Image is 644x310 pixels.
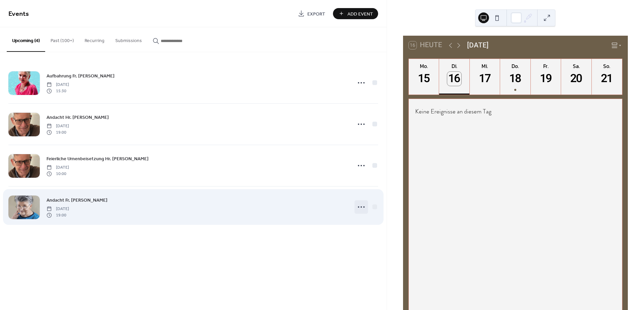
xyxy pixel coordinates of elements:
[441,62,467,70] div: Di.
[47,129,69,135] span: 19:00
[347,10,373,18] span: Add Event
[439,59,469,95] button: Di.16
[47,88,69,94] span: 15:30
[47,155,149,163] a: Feierliche Urnenbeisetzung Hr. [PERSON_NAME]
[569,72,583,86] div: 20
[600,72,614,86] div: 21
[47,171,69,177] span: 10:00
[47,165,69,171] span: [DATE]
[531,59,561,95] button: Fr.19
[500,59,530,95] button: Do.18
[293,8,330,19] a: Export
[409,59,439,95] button: Mo.15
[563,62,589,70] div: Sa.
[47,196,108,204] a: Andacht Fr. [PERSON_NAME]
[307,10,325,18] span: Export
[411,62,437,70] div: Mo.
[47,123,69,129] span: [DATE]
[539,72,553,86] div: 19
[79,27,110,51] button: Recurring
[470,59,500,95] button: Mi.17
[7,27,45,52] button: Upcoming (4)
[47,72,115,80] a: Aufbahrung Fr. [PERSON_NAME]
[47,212,69,218] span: 19:00
[533,62,559,70] div: Fr.
[478,72,492,86] div: 17
[47,113,109,121] a: Andacht Hr. [PERSON_NAME]
[110,27,147,51] button: Submissions
[47,73,115,80] span: Aufbahrung Fr. [PERSON_NAME]
[8,7,29,21] span: Events
[45,27,79,51] button: Past (100+)
[561,59,591,95] button: Sa.20
[502,62,528,70] div: Do.
[47,206,69,212] span: [DATE]
[467,40,489,50] div: [DATE]
[447,72,461,86] div: 16
[47,82,69,88] span: [DATE]
[417,72,431,86] div: 15
[47,114,109,121] span: Andacht Hr. [PERSON_NAME]
[410,102,621,120] div: Keine Ereignisse an diesem Tag
[47,156,149,163] span: Feierliche Urnenbeisetzung Hr. [PERSON_NAME]
[472,62,498,70] div: Mi.
[592,59,622,95] button: So.21
[594,62,620,70] div: So.
[508,72,522,86] div: 18
[47,197,108,204] span: Andacht Fr. [PERSON_NAME]
[333,8,378,19] button: Add Event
